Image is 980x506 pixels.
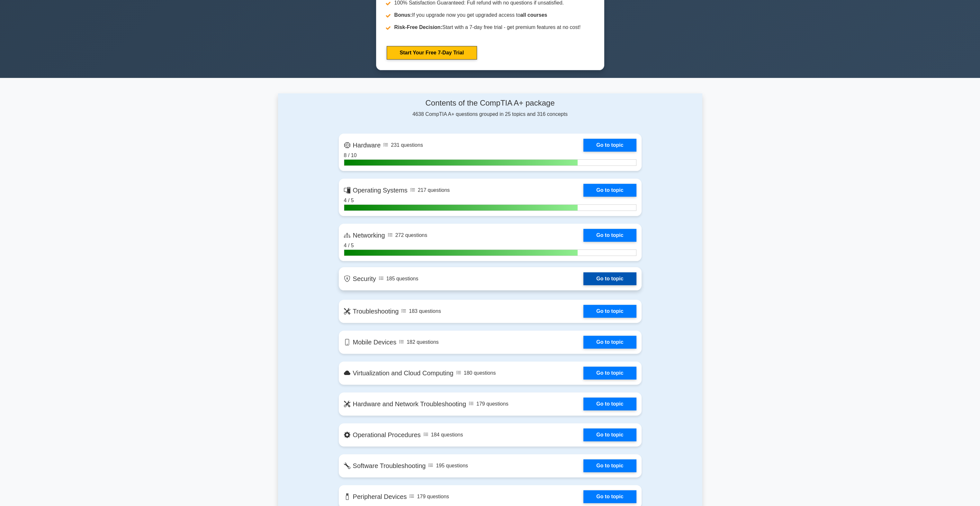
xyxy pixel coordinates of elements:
[583,229,636,242] a: Go to topic
[583,184,636,197] a: Go to topic
[583,272,636,285] a: Go to topic
[339,98,642,118] div: 4638 CompTIA A+ questions grouped in 25 topics and 316 concepts
[583,459,636,472] a: Go to topic
[583,139,636,152] a: Go to topic
[339,98,642,108] h4: Contents of the CompTIA A+ package
[583,367,636,379] a: Go to topic
[387,46,477,60] a: Start Your Free 7-Day Trial
[583,490,636,503] a: Go to topic
[583,336,636,349] a: Go to topic
[583,305,636,318] a: Go to topic
[583,398,636,410] a: Go to topic
[583,428,636,441] a: Go to topic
